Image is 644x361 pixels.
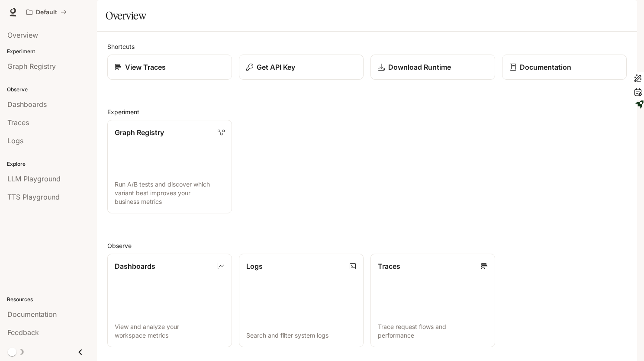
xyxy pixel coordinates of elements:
p: Logs [246,261,263,271]
a: DashboardsView and analyze your workspace metrics [107,254,232,347]
p: Trace request flows and performance [378,322,488,340]
h2: Observe [107,241,627,250]
p: Run A/B tests and discover which variant best improves your business metrics [115,180,225,206]
a: Graph RegistryRun A/B tests and discover which variant best improves your business metrics [107,120,232,213]
a: LogsSearch and filter system logs [239,254,364,347]
p: Get API Key [257,62,295,72]
button: All workspaces [23,3,71,21]
a: Download Runtime [370,55,495,80]
h1: Overview [106,7,146,24]
p: Default [36,9,57,16]
p: View and analyze your workspace metrics [115,322,225,340]
p: Traces [378,261,400,271]
button: Get API Key [239,55,364,80]
p: Download Runtime [388,62,451,72]
p: View Traces [125,62,166,72]
p: Dashboards [115,261,155,271]
a: View Traces [107,55,232,80]
h2: Shortcuts [107,42,627,51]
p: Documentation [520,62,571,72]
p: Graph Registry [115,127,164,138]
h2: Experiment [107,107,627,116]
a: TracesTrace request flows and performance [370,254,495,347]
a: Documentation [502,55,627,80]
p: Search and filter system logs [246,331,356,340]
